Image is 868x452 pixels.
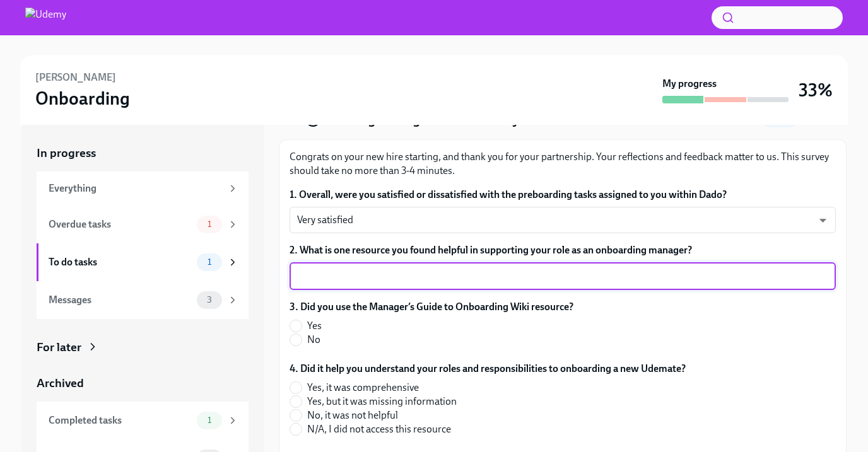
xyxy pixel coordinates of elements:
[37,375,249,391] a: Archived
[25,8,66,28] img: Udemy
[37,206,249,243] a: Overdue tasks1
[37,171,249,206] a: Everything
[662,77,717,91] strong: My progress
[37,402,249,439] a: Completed tasks1
[37,145,249,161] a: In progress
[290,207,836,233] div: Very satisfied
[49,182,222,195] div: Everything
[35,87,130,110] h3: Onboarding
[290,362,686,376] label: 4. Did it help you understand your roles and responsibilities to onboarding a new Udemate?
[799,79,833,101] h3: 33%
[35,71,116,84] h6: [PERSON_NAME]
[200,415,219,425] span: 1
[37,281,249,319] a: Messages3
[199,295,220,304] span: 3
[290,150,836,178] p: Congrats on your new hire starting, and thank you for your partnership. Your reflections and feed...
[307,381,419,395] span: Yes, it was comprehensive
[37,243,249,281] a: To do tasks1
[819,115,847,125] strong: [DATE]
[49,293,192,307] div: Messages
[49,217,192,231] div: Overdue tasks
[49,255,192,269] div: To do tasks
[307,395,457,409] span: Yes, but it was missing information
[200,257,219,267] span: 1
[37,339,81,356] div: For later
[49,414,192,427] div: Completed tasks
[307,333,320,347] span: No
[307,422,451,436] span: N/A, I did not access this resource
[290,188,836,202] label: 1. Overall, were you satisfied or dissatisfied with the preboarding tasks assigned to you within ...
[290,243,836,257] label: 2. What is one resource you found helpful in supporting your role as an onboarding manager?
[307,409,398,422] span: No, it was not helpful
[290,300,573,314] label: 3. Did you use the Manager’s Guide to Onboarding Wiki resource?
[37,339,249,356] a: For later
[200,219,219,229] span: 1
[803,115,847,125] span: Due
[307,319,322,333] span: Yes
